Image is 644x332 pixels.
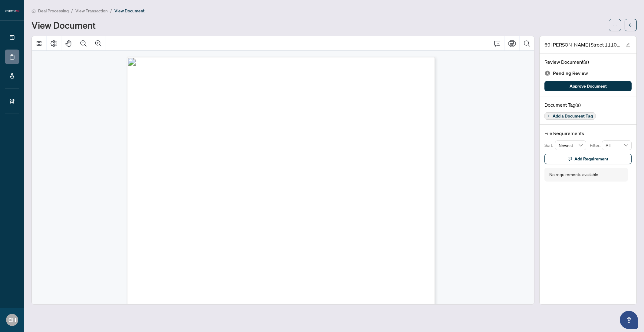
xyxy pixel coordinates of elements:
li: / [110,7,112,14]
li: / [71,7,73,14]
span: Approve Document [570,81,607,91]
h4: Document Tag(s) [544,101,632,108]
span: Deal Processing [38,8,69,14]
span: Add Requirement [574,154,608,164]
span: home [31,9,36,13]
button: Approve Document [544,81,632,91]
span: Newest [559,141,583,150]
img: Document Status [544,70,550,76]
span: edit [626,43,630,47]
div: No requirements available [549,171,598,178]
span: View Transaction [75,8,108,14]
span: CH [8,316,16,324]
button: Add Requirement [544,154,632,164]
span: All [606,141,628,150]
span: View Document [114,8,145,14]
span: plus [547,114,550,118]
span: 69 [PERSON_NAME] Street 1110_2025-08-26 17_51_16.pdf [544,41,620,48]
span: Pending Review [553,69,588,77]
button: Add a Document Tag [544,112,596,120]
span: Add a Document Tag [553,114,593,118]
h4: File Requirements [544,130,632,137]
span: arrow-left [629,23,633,27]
h4: Review Document(s) [544,58,632,66]
h1: View Document [31,20,96,30]
p: Sort: [544,142,555,149]
img: logo [5,9,19,13]
p: Filter: [590,142,602,149]
button: Open asap [620,311,638,329]
span: ellipsis [613,23,617,27]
